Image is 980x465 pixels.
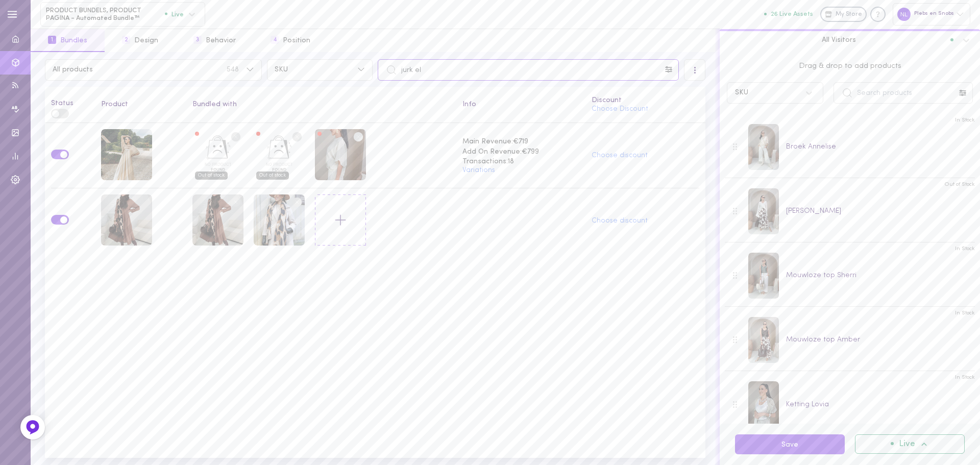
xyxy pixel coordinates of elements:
span: In Stock [955,309,975,317]
span: PRODUCT BUNDELS, PRODUCT PAGINA - Automated Bundle™ [46,7,165,22]
span: Transactions: 18 [462,157,579,167]
button: All products548 [45,59,262,81]
div: Discount [592,97,700,104]
button: 1Bundles [31,29,105,52]
input: Search products [378,59,679,81]
button: Live [855,434,965,454]
img: Feedback Button [25,420,40,435]
span: Live [899,440,915,449]
span: Add On Revenue: €799 [462,147,579,157]
div: NO PRODUCT 9978969751895 [192,129,243,182]
a: My Store [820,7,867,22]
span: 4 [271,36,279,44]
button: Choose discount [592,152,648,159]
span: Live [165,11,184,17]
button: Choose Discount [592,106,648,113]
div: Ketting Lovia [786,399,829,410]
div: Jurk Elrodi [101,194,152,248]
div: Sjaal Allison [254,194,305,248]
div: Knowledge center [870,7,886,22]
div: Product [101,101,181,108]
span: In Stock [955,245,975,253]
div: Status [51,93,89,107]
span: 2 [122,36,130,44]
div: Plebs en Snobs [893,3,970,25]
span: Out of Stock [944,181,975,188]
span: In Stock [955,374,975,381]
button: Save [735,434,845,454]
a: 26 Live Assets [764,11,820,18]
span: All products [53,66,227,74]
div: Info [462,101,579,108]
div: Bontje Chloe [192,194,243,248]
button: 3Behavior [176,29,253,52]
span: In Stock [955,116,975,124]
div: Bundled with [192,101,451,108]
div: Product sales in the bundle have fallen below 25% [317,132,322,136]
div: Jurk Eliene [101,129,152,182]
input: Search products [834,82,973,104]
span: SKU [275,66,350,74]
div: Product sales in the bundle have fallen below 25% [195,132,199,136]
button: SKU [267,59,373,81]
button: 2Design [105,29,176,52]
button: Variations [462,167,495,174]
span: Out of stock [256,172,289,180]
div: Armband Kathleen [315,129,366,182]
span: My Store [836,10,862,19]
div: Broek Annelise [786,141,836,152]
div: NO PRODUCT 10193033331031 [254,129,305,182]
div: Mouwloze top Amber [786,334,860,345]
span: Main Revenue: €719 [462,137,579,147]
span: 1 [48,36,56,44]
button: Choose discount [592,217,648,225]
span: Out of stock [195,172,228,180]
span: All Visitors [822,35,856,44]
div: SKU [735,89,748,96]
div: Product sales in the bundle have fallen below 25% [256,132,260,136]
button: 4Position [253,29,328,52]
span: 548 [227,66,239,74]
span: Drag & drop to add products [727,61,973,72]
span: 3 [193,36,202,44]
div: Mouwloze top Sherri [786,270,856,281]
button: 26 Live Assets [764,11,813,17]
div: [PERSON_NAME] [786,206,841,216]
